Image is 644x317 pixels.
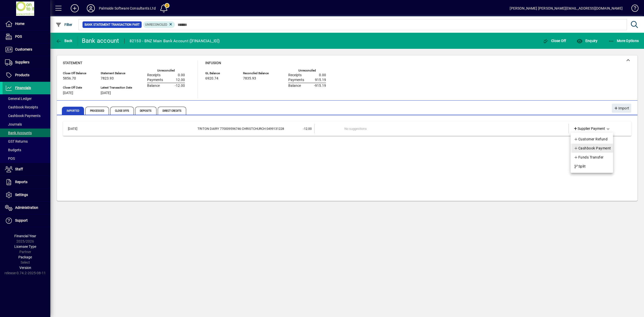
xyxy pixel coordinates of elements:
[574,136,608,142] span: Customer Refund
[571,162,613,171] button: Split
[571,153,613,162] a: Funds Transfer
[574,163,586,169] span: Split
[571,144,613,153] a: Cashbook Payment
[574,145,611,151] span: Cashbook Payment
[574,154,604,160] span: Funds Transfer
[571,135,613,144] a: Customer Refund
